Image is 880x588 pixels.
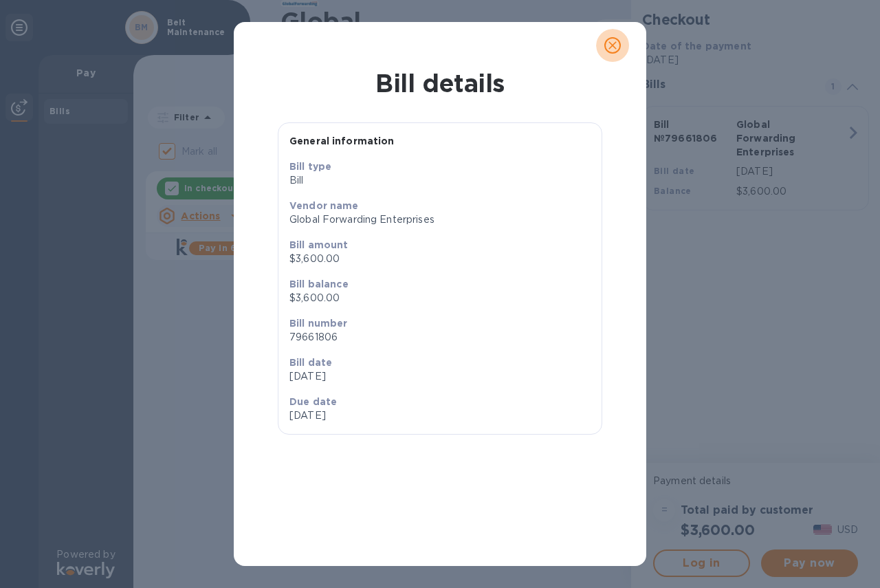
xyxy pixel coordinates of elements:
b: Due date [289,396,337,407]
button: close [596,29,629,62]
p: $3,600.00 [289,291,591,305]
b: General information [289,135,395,146]
p: [DATE] [289,409,434,423]
b: Bill date [289,357,332,368]
h1: Bill details [245,69,635,98]
p: Global Forwarding Enterprises [289,213,591,227]
b: Bill amount [289,239,349,250]
b: Bill type [289,161,331,172]
p: [DATE] [289,369,591,384]
p: Bill [289,173,591,188]
b: Vendor name [289,200,359,211]
p: $3,600.00 [289,252,591,266]
p: 79661806 [289,330,591,345]
b: Bill number [289,318,348,329]
b: Bill balance [289,279,349,290]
